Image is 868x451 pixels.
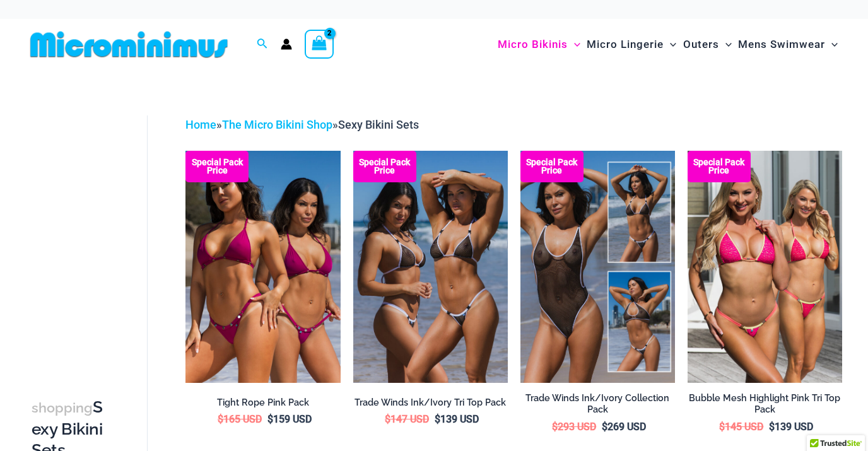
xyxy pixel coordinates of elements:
[719,28,732,61] span: Menu Toggle
[520,158,584,175] b: Special Pack Price
[520,151,675,383] img: Collection Pack
[495,25,584,64] a: Micro BikinisMenu ToggleMenu Toggle
[32,400,93,416] span: shopping
[185,151,340,383] a: Collection Pack F Collection Pack B (3)Collection Pack B (3)
[688,151,842,383] a: Tri Top Pack F Tri Top Pack BTri Top Pack B
[222,118,332,131] a: The Micro Bikini Shop
[218,413,262,425] bdi: 165 USD
[568,28,580,61] span: Menu Toggle
[683,28,719,61] span: Outers
[185,397,340,409] h2: Tight Rope Pink Pack
[435,413,440,425] span: $
[353,151,508,383] a: Top Bum Pack Top Bum Pack bTop Bum Pack b
[32,105,145,358] iframe: TrustedSite Certified
[267,413,312,425] bdi: 159 USD
[185,397,340,413] a: Tight Rope Pink Pack
[688,392,842,416] h2: Bubble Mesh Highlight Pink Tri Top Pack
[353,397,508,409] h2: Trade Winds Ink/Ivory Tri Top Pack
[267,413,273,425] span: $
[305,30,334,59] a: View Shopping Cart, 2 items
[353,397,508,413] a: Trade Winds Ink/Ivory Tri Top Pack
[353,158,416,175] b: Special Pack Price
[735,25,841,64] a: Mens SwimwearMenu ToggleMenu Toggle
[587,28,664,61] span: Micro Lingerie
[552,421,596,433] bdi: 293 USD
[25,30,233,59] img: MM SHOP LOGO FLAT
[520,151,675,383] a: Collection Pack Collection Pack b (1)Collection Pack b (1)
[281,38,292,50] a: Account icon link
[584,25,679,64] a: Micro LingerieMenu ToggleMenu Toggle
[688,151,842,383] img: Tri Top Pack F
[664,28,676,61] span: Menu Toggle
[435,413,479,425] bdi: 139 USD
[185,118,419,131] span: » »
[738,28,825,61] span: Mens Swimwear
[185,158,249,175] b: Special Pack Price
[185,118,216,131] a: Home
[520,392,675,421] a: Trade Winds Ink/Ivory Collection Pack
[257,37,268,52] a: Search icon link
[338,118,419,131] span: Sexy Bikini Sets
[719,421,763,433] bdi: 145 USD
[680,25,735,64] a: OutersMenu ToggleMenu Toggle
[498,28,568,61] span: Micro Bikinis
[493,23,843,66] nav: Site Navigation
[825,28,838,61] span: Menu Toggle
[602,421,607,433] span: $
[688,158,751,175] b: Special Pack Price
[185,151,340,383] img: Collection Pack F
[385,413,429,425] bdi: 147 USD
[385,413,390,425] span: $
[602,421,646,433] bdi: 269 USD
[688,392,842,421] a: Bubble Mesh Highlight Pink Tri Top Pack
[520,392,675,416] h2: Trade Winds Ink/Ivory Collection Pack
[353,151,508,383] img: Top Bum Pack
[719,421,725,433] span: $
[769,421,813,433] bdi: 139 USD
[218,413,223,425] span: $
[552,421,558,433] span: $
[769,421,775,433] span: $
